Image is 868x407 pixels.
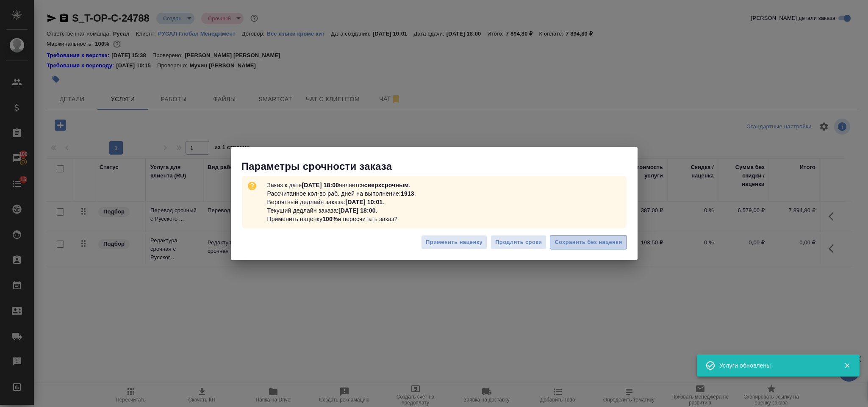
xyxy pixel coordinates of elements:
b: 1913 [401,190,414,197]
b: [DATE] 18:00 [302,182,339,188]
p: Заказ к дате является . Рассчитанное кол-во раб. дней на выполнение: . Вероятный дедлайн заказа: ... [264,177,419,227]
button: Продлить сроки [491,235,546,250]
b: 100% [322,216,338,222]
span: Продлить сроки [495,238,542,247]
button: Закрыть [838,362,856,369]
button: Применить наценку [421,235,487,250]
b: [DATE] 18:00 [338,207,376,214]
button: Сохранить без наценки [550,235,627,250]
span: Сохранить без наценки [555,238,622,247]
span: Применить наценку [426,238,483,247]
div: Услуги обновлены [719,361,831,370]
p: Параметры срочности заказа [241,160,638,173]
b: сверхсрочным [364,182,409,188]
b: [DATE] 10:01 [346,199,383,205]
